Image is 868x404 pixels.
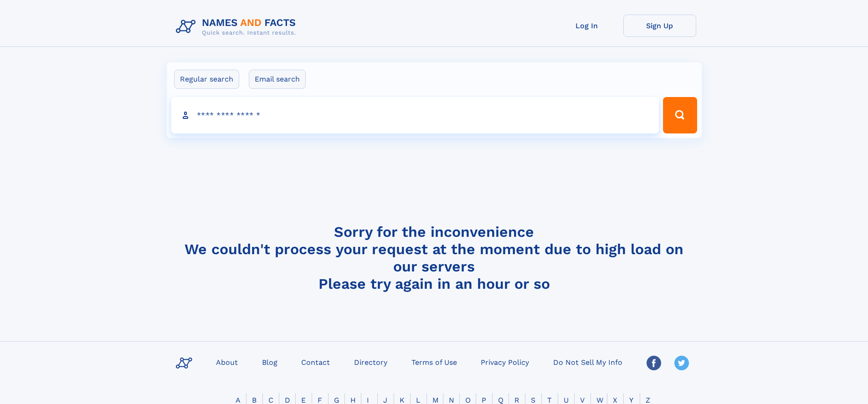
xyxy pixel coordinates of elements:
label: Email search [249,70,306,89]
a: Blog [258,355,281,368]
a: Log In [550,15,623,37]
a: Sign Up [623,15,696,37]
input: search input [171,97,659,133]
label: Regular search [174,70,239,89]
img: Facebook [647,356,661,370]
a: About [212,355,241,368]
img: Twitter [674,356,689,370]
a: Terms of Use [408,355,461,368]
h4: Sorry for the inconvenience We couldn't process your request at the moment due to high load on ou... [172,223,696,292]
a: Privacy Policy [477,355,533,368]
img: Logo Names and Facts [172,15,303,39]
a: Directory [350,355,391,368]
a: Do Not Sell My Info [550,355,626,368]
button: Search Button [663,97,697,133]
a: Contact [298,355,334,368]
